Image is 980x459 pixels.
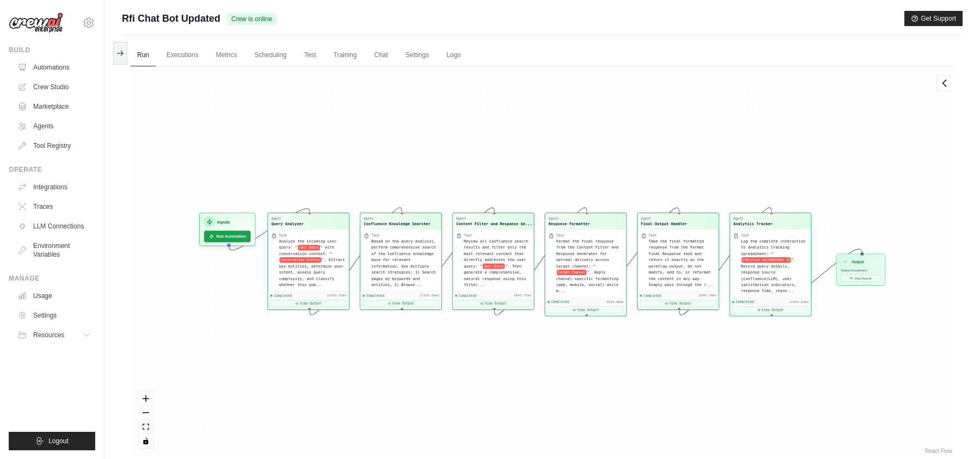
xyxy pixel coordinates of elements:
g: Edge from 01db22925489b4fa93c63835949ccbea to 22290b404a209fe8aabe1322c6f971f9 [402,208,495,309]
div: AgentContent Filter and Response Ge...TaskReview all Confluence search results and filter only th... [452,213,534,310]
div: Content Filter and Response Generator [456,221,532,226]
span: Completed [644,294,662,298]
span: Resources [33,331,64,339]
span: Take the final formatted response from the Format Final Response task and return it exactly as th... [649,239,713,287]
div: Format the final response from the Content Filter and Response Generator for optimal delivery acr... [556,238,623,294]
a: Automations [13,59,95,76]
button: View Output [547,306,624,313]
a: Settings [399,44,435,67]
a: Chat [368,44,395,67]
div: Agent [734,216,773,221]
div: Build [9,46,95,54]
h3: Inputs [217,219,230,225]
a: Marketplace [13,98,95,115]
button: fit view [139,420,153,434]
span: Based on the query analysis, perform comprehensive search of the Confluence knowledge base for re... [372,239,436,287]
span: Log the complete interaction to analytics tracking spreadsheet: " [741,239,806,256]
a: Scheduling [248,44,293,67]
div: AgentQuery AnalyzerTaskAnalyze the incoming user query: "user Query" with conversation context: "... [268,213,350,310]
div: React Flow controls [139,392,153,448]
div: Task [741,233,749,238]
a: Agents [13,117,95,135]
span: user Query [298,245,320,250]
button: Run Automation [204,231,251,242]
button: Logout [9,432,95,450]
span: ". Apply channel-specific formatting (web, mobile, social) while m... [556,270,618,293]
div: Agent [272,216,304,221]
div: Analyze the incoming user query: "{user Query}" with conversation context: "{conversation History... [279,238,346,288]
button: zoom out [139,406,153,420]
button: zoom in [139,392,153,406]
div: 3349.79ms [699,294,717,298]
div: Response Formatter [548,221,590,226]
div: AgentFinal Output HandlerTaskTake the final formatted response from the Format Final Response tas... [637,213,719,310]
button: View Output [362,300,439,307]
a: Environment Variables [13,237,95,263]
a: Metrics [209,44,244,67]
div: Agent [641,216,687,221]
div: AgentAnalytics TrackerTaskLog the complete interaction to analytics tracking spreadsheet: "analyt... [730,213,812,316]
div: AgentConfluence Knowledge SearcherTaskBased on the query analysis, perform comprehensive search o... [360,213,442,310]
div: Task [464,233,472,238]
span: ". Record query details, response source (Confluence/LLM), user satisfaction indicators, response... [741,258,797,293]
div: 11033.12ms [789,300,809,304]
span: Review all Confluence search results and filter only the most relevant content that directly addr... [464,239,528,268]
g: Edge from a31c8e030c5e7b8cef220787c52276e7 to 3084c368551c6b3e06fbfa16781006f5 [587,208,679,309]
div: 17320.95ms [420,294,439,298]
iframe: Chat Widget [926,407,980,459]
div: AgentResponse FormatterTaskFormat the final response from the Content Filter and Response Generat... [545,213,627,316]
button: toggle interactivity [139,434,153,448]
img: Logo [9,13,63,33]
span: target Channel [557,270,587,275]
a: Integrations [13,178,95,196]
a: React Flow attribution [925,448,952,454]
a: LLM Connections [13,218,95,235]
div: Agent [548,216,590,221]
span: Analyze the incoming user query: " [279,239,337,249]
a: Training [327,44,363,67]
button: Get Support [904,11,963,26]
div: Query Analyzer [272,221,304,226]
button: View Output [270,300,347,307]
div: Task [279,233,287,238]
span: Completed [366,294,384,298]
h3: Output [852,259,864,264]
a: Tool Registry [13,137,95,154]
span: Completed [551,300,569,304]
div: Task [649,233,657,238]
div: Final Output Handler [641,221,687,226]
a: Run [131,44,156,67]
div: Task [372,233,380,238]
div: Based on the query analysis, perform comprehensive search of the Confluence knowledge base for re... [372,238,439,288]
button: View Output [732,306,809,313]
div: InputsRun Automation [199,213,256,246]
a: Usage [13,287,95,305]
div: Analytics Tracker [734,221,773,226]
span: " with conversation context: " [279,245,335,256]
g: Edge from 2c1923b6794d5498890fecdf2bae6f8e to 01db22925489b4fa93c63835949ccbea [310,208,402,315]
span: Completed [274,294,292,298]
g: Edge from ee8c1ecc602cf79c476188f345c81e83 to outputNode [772,249,862,308]
span: Crew is online [227,13,276,25]
g: Edge from 3084c368551c6b3e06fbfa16781006f5 to ee8c1ecc602cf79c476188f345c81e83 [679,208,772,315]
span: Completed [736,300,754,304]
div: Take the final formatted response from the Format Final Response task and return it exactly as th... [649,238,716,288]
g: Edge from inputsNode to 2c1923b6794d5498890fecdf2bae6f8e [229,209,310,250]
button: View Output [640,300,717,307]
div: OutputStatus:CompletedView Result [836,253,885,285]
a: Traces [13,198,95,215]
div: Agent [363,216,430,221]
div: Task [556,233,564,238]
span: conversation History [280,257,322,263]
a: Settings [13,307,95,324]
div: Log the complete interaction to analytics tracking spreadsheet: "{analytics Spreadsheet Id}". Rec... [741,238,808,294]
div: 11451.51ms [327,294,347,298]
div: Operate [9,165,95,174]
a: Test [298,44,323,67]
div: Confluence Knowledge Searcher [363,221,430,226]
span: Status: Completed [841,269,867,272]
span: Format the final response from the Content Filter and Response Generator for optimal delivery acr... [556,239,618,268]
g: Edge from 22290b404a209fe8aabe1322c6f971f9 to a31c8e030c5e7b8cef220787c52276e7 [495,208,587,315]
a: Executions [160,44,205,67]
